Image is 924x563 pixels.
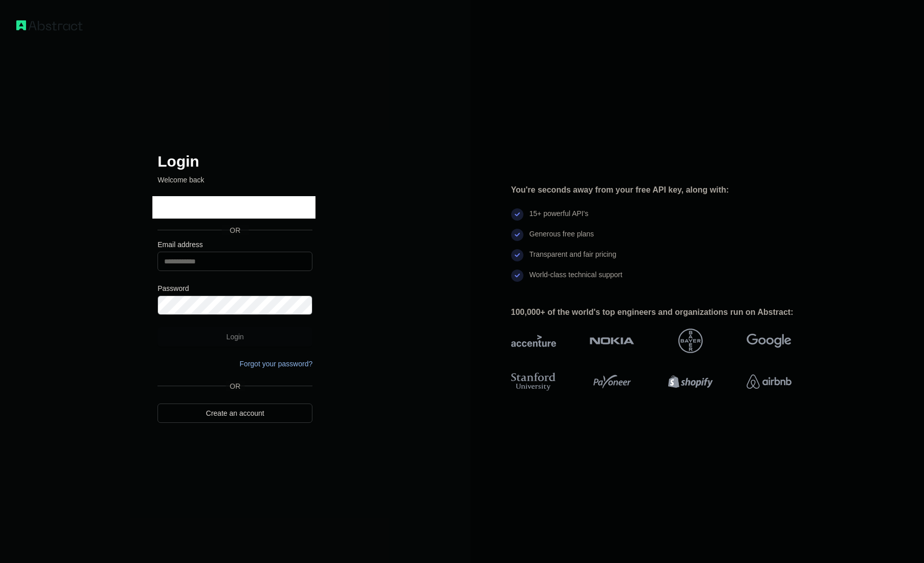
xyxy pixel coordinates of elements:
img: shopify [668,370,713,393]
span: OR [226,381,245,391]
img: check mark [511,208,523,221]
img: check mark [511,229,523,241]
img: nokia [590,329,635,353]
img: google [747,329,791,353]
span: OR [222,225,249,235]
a: Forgot your password? [240,360,312,368]
div: 15+ powerful API's [530,208,589,229]
div: Transparent and fair pricing [530,249,617,270]
img: check mark [511,270,523,282]
div: World-class technical support [530,270,623,290]
label: Email address [157,239,312,250]
img: payoneer [590,370,635,393]
img: bayer [678,329,703,353]
a: Create an account [157,404,312,423]
button: Login [157,327,312,346]
img: airbnb [747,370,791,393]
p: Welcome back [157,175,312,185]
div: Generous free plans [530,229,594,249]
img: accenture [511,329,556,353]
div: 100,000+ of the world's top engineers and organizations run on Abstract: [511,306,824,318]
div: You're seconds away from your free API key, along with: [511,184,824,196]
iframe: Sign in with Google Button [152,196,315,219]
img: Workflow [16,20,83,31]
img: check mark [511,249,523,261]
h2: Login [157,152,312,171]
label: Password [157,283,312,293]
img: stanford university [511,370,556,393]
